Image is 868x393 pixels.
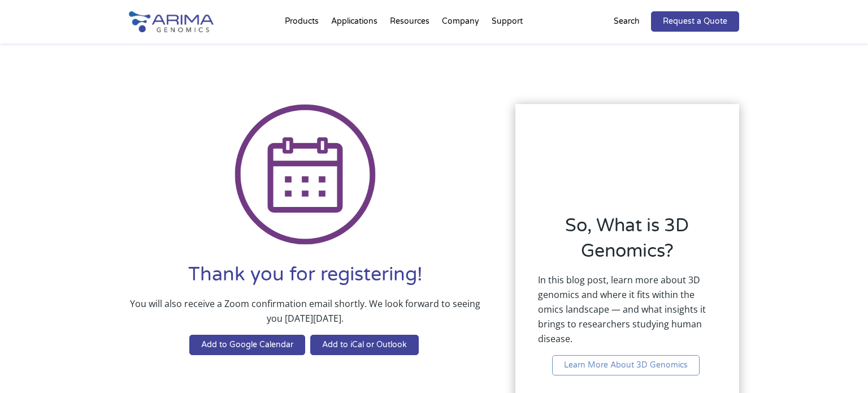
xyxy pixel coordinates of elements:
[651,11,739,32] a: Request a Quote
[310,335,419,355] a: Add to iCal or Outlook
[129,11,214,32] img: Arima-Genomics-logo
[189,335,305,355] a: Add to Google Calendar
[129,262,481,296] h1: Thank you for registering!
[614,14,640,29] p: Search
[235,104,376,245] img: Icon Calendar
[538,273,717,355] p: In this blog post, learn more about 3D genomics and where it fits within the omics landscape — an...
[538,213,717,273] h2: So, What is 3D Genomics?
[129,296,481,335] p: You will also receive a Zoom confirmation email shortly. We look forward to seeing you [DATE][DATE].
[552,355,700,375] a: Learn More About 3D Genomics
